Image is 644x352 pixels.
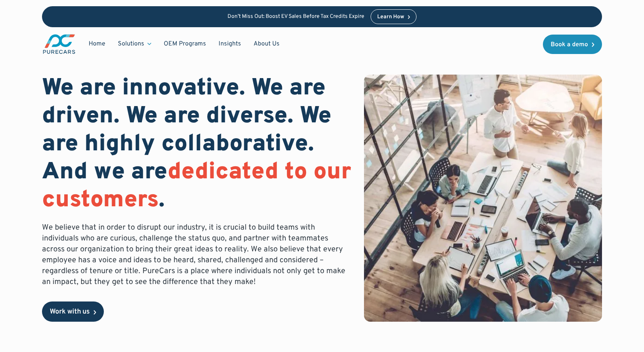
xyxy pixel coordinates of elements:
[118,40,144,48] div: Solutions
[212,37,247,51] a: Insights
[42,33,76,55] a: main
[42,158,351,215] span: dedicated to our customers
[377,14,404,20] div: Learn How
[112,37,157,51] div: Solutions
[42,301,104,322] a: Work with us
[551,42,588,48] div: Book a demo
[364,75,602,322] img: bird eye view of a team working together
[50,308,90,315] div: Work with us
[157,37,212,51] a: OEM Programs
[82,37,112,51] a: Home
[42,222,352,288] p: We believe that in order to disrupt our industry, it is crucial to build teams with individuals w...
[42,33,76,55] img: purecars logo
[543,35,602,54] a: Book a demo
[247,37,286,51] a: About Us
[227,14,364,20] p: Don’t Miss Out: Boost EV Sales Before Tax Credits Expire
[371,9,417,24] a: Learn How
[42,75,352,214] h1: We are innovative. We are driven. We are diverse. We are highly collaborative. And we are .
